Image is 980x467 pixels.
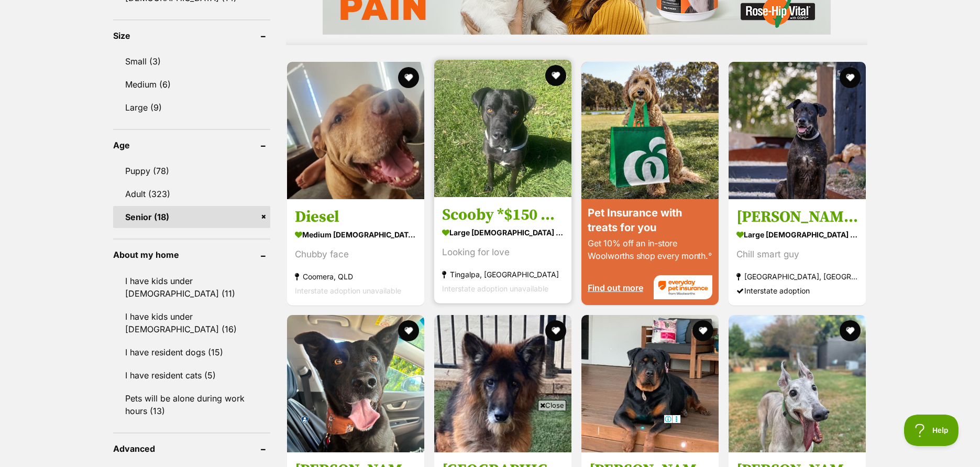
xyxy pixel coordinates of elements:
a: Diesel medium [DEMOGRAPHIC_DATA] Dog Chubby face Coomera, QLD Interstate adoption unavailable [287,199,424,305]
div: Chubby face [295,247,416,261]
img: Hugo - Rottweiler Dog [581,315,719,452]
img: Diesel - Staffordshire Bull Terrier Dog [287,62,424,199]
strong: Coomera, QLD [295,269,416,283]
button: favourite [692,320,713,341]
img: consumer-privacy-logo.png [148,1,156,9]
a: Scooby *$150 Adoption Fee* large [DEMOGRAPHIC_DATA] Dog Looking for love Tingalpa, [GEOGRAPHIC_DA... [434,197,571,303]
img: Archie - Border Collie Dog [287,315,424,452]
a: I have kids under [DEMOGRAPHIC_DATA] (16) [113,306,270,340]
button: favourite [840,67,861,88]
strong: Tingalpa, [GEOGRAPHIC_DATA] [442,267,564,281]
img: Percy (aka Yankee) - Greyhound Dog [729,315,866,452]
a: I have resident cats (5) [113,364,270,386]
img: consumer-privacy-logo.png [1,1,9,9]
button: favourite [398,67,419,88]
a: Privacy Notification [147,1,157,9]
a: Adult (323) [113,183,270,205]
button: favourite [398,320,419,341]
button: favourite [545,65,566,86]
button: favourite [545,320,566,341]
a: [PERSON_NAME] - [DEMOGRAPHIC_DATA] Bullmastiff large [DEMOGRAPHIC_DATA] Dog Chill smart guy [GEOG... [729,199,866,305]
iframe: Advertisement [300,415,681,462]
a: Medium (6) [113,73,270,95]
div: Looking for love [442,245,564,259]
header: Advanced [113,444,270,453]
a: Puppy (78) [113,160,270,182]
button: favourite [840,320,861,341]
h3: Scooby *$150 Adoption Fee* [442,204,564,224]
a: Pets will be alone during work hours (13) [113,387,270,422]
header: Age [113,140,270,150]
h3: Diesel [295,207,416,226]
strong: large [DEMOGRAPHIC_DATA] Dog [736,226,858,242]
a: I have kids under [DEMOGRAPHIC_DATA] (11) [113,270,270,305]
img: Memphis - German Shepherd Dog [434,315,571,452]
a: I have resident dogs (15) [113,341,270,363]
iframe: Help Scout Beacon - Open [904,415,959,446]
strong: [GEOGRAPHIC_DATA], [GEOGRAPHIC_DATA] [736,269,858,283]
div: Interstate adoption [736,283,858,297]
img: Chuck - 10 Year Old Bullmastiff - Bullmastiff Dog [729,62,866,199]
a: Large (9) [113,96,270,118]
header: Size [113,31,270,40]
span: Interstate adoption unavailable [295,286,401,295]
h3: [PERSON_NAME] - [DEMOGRAPHIC_DATA] Bullmastiff [736,207,858,226]
div: Chill smart guy [736,247,858,261]
img: iconc.png [146,1,156,8]
a: Senior (18) [113,206,270,228]
header: About my home [113,250,270,259]
strong: medium [DEMOGRAPHIC_DATA] Dog [295,226,416,242]
span: Close [538,400,566,410]
a: Small (3) [113,50,270,72]
span: Interstate adoption unavailable [442,284,548,292]
img: Scooby *$150 Adoption Fee* - Great Dane Dog [434,60,571,197]
strong: large [DEMOGRAPHIC_DATA] Dog [442,224,564,240]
